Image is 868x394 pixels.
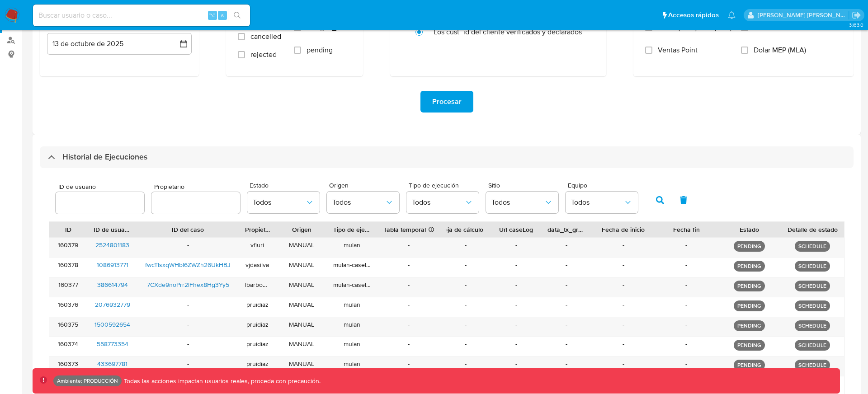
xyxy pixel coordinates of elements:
[57,379,118,383] p: Ambiente: PRODUCCIÓN
[209,11,216,19] span: ⌥
[33,9,250,21] input: Buscar usuario o caso...
[758,11,849,19] p: facundoagustin.borghi@mercadolibre.com
[668,10,719,20] span: Accesos rápidos
[852,10,861,20] a: Salir
[849,21,863,28] span: 3.163.0
[728,11,736,19] a: Notificaciones
[122,377,321,385] p: Todas las acciones impactan usuarios reales, proceda con precaución.
[228,9,246,22] button: search-icon
[221,11,224,19] span: s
